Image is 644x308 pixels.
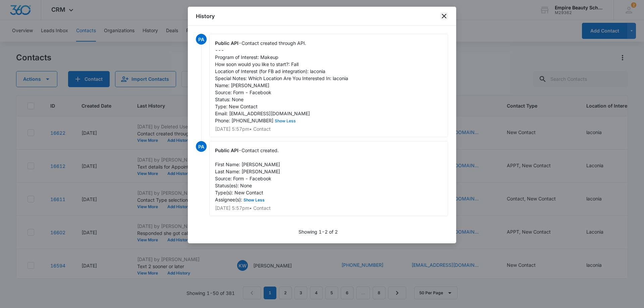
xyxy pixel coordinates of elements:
[215,147,238,153] span: Public API
[215,40,238,46] span: Public API
[215,206,442,210] p: [DATE] 5:57pm • Contact
[242,198,266,202] button: Show Less
[299,228,338,235] p: Showing 1-2 of 2
[209,141,448,216] div: -
[215,127,442,131] p: [DATE] 5:57pm • Contact
[440,12,448,20] button: close
[196,141,207,152] span: PA
[196,34,207,45] span: PA
[196,12,215,20] h1: History
[215,147,280,202] span: Contact created. First Name: [PERSON_NAME] Last Name: [PERSON_NAME] Source: Form - Facebook Statu...
[209,34,448,137] div: -
[215,40,348,123] span: Contact created through API. --- Program of Interest: Makeup How soon would you like to start?: F...
[273,119,297,123] button: Show Less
